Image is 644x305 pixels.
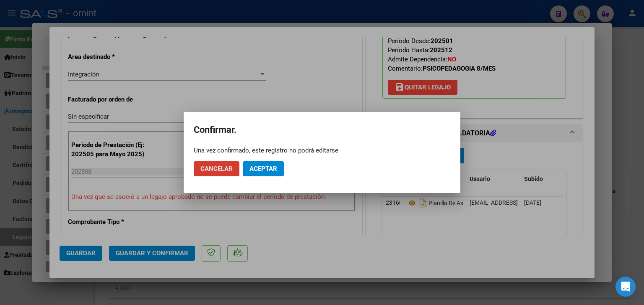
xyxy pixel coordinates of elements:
span: Aceptar [249,165,277,173]
div: Open Intercom Messenger [615,277,636,297]
span: Cancelar [200,165,233,173]
div: Una vez confirmado, este registro no podrá editarse [194,146,450,155]
button: Cancelar [194,161,239,176]
h2: Confirmar. [194,122,450,138]
button: Aceptar [243,161,284,176]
